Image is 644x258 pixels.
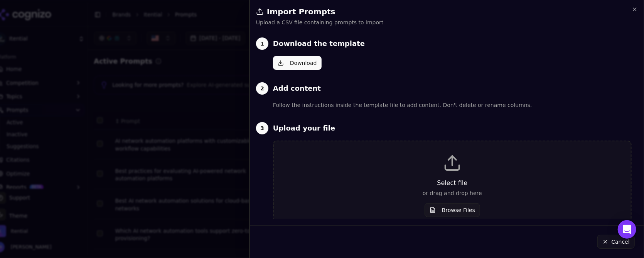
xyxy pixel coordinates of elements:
[286,189,619,197] p: or drag and drop here
[286,178,619,188] p: Select file
[273,56,322,70] button: Download
[256,122,268,134] div: 3
[256,82,268,95] div: 2
[256,19,383,26] p: Upload a CSV file containing prompts to import
[273,38,365,49] h3: Download the template
[273,83,321,94] h3: Add content
[425,203,480,217] button: Browse Files
[256,37,268,50] div: 1
[273,101,632,110] p: Follow the instructions inside the template file to add content. Don't delete or rename columns.
[273,123,335,134] h3: Upload your file
[256,6,638,17] h2: Import Prompts
[597,235,635,249] button: Cancel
